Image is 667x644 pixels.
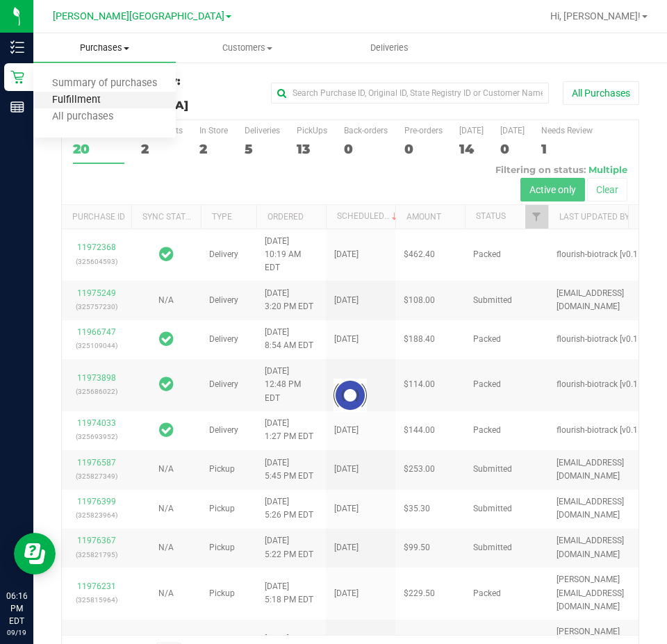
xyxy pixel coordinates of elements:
[53,10,224,22] span: [PERSON_NAME][GEOGRAPHIC_DATA]
[6,627,27,638] p: 09/19
[33,78,176,90] span: Summary of purchases
[10,70,24,84] inline-svg: Retail
[176,42,318,54] span: Customers
[176,33,318,63] a: Customers
[6,590,27,627] p: 06:16 PM EDT
[33,33,176,63] a: Purchases Summary of purchases Fulfillment All purchases
[271,83,549,104] input: Search Purchase ID, Original ID, State Registry ID or Customer Name...
[550,10,641,22] span: Hi, [PERSON_NAME]!
[14,533,56,575] iframe: Resource center
[563,81,639,105] button: All Purchases
[10,40,24,54] inline-svg: Inventory
[318,33,461,63] a: Deliveries
[33,111,132,123] span: All purchases
[33,42,176,54] span: Purchases
[33,94,120,106] span: Fulfillment
[352,42,427,54] span: Deliveries
[10,100,24,114] inline-svg: Reports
